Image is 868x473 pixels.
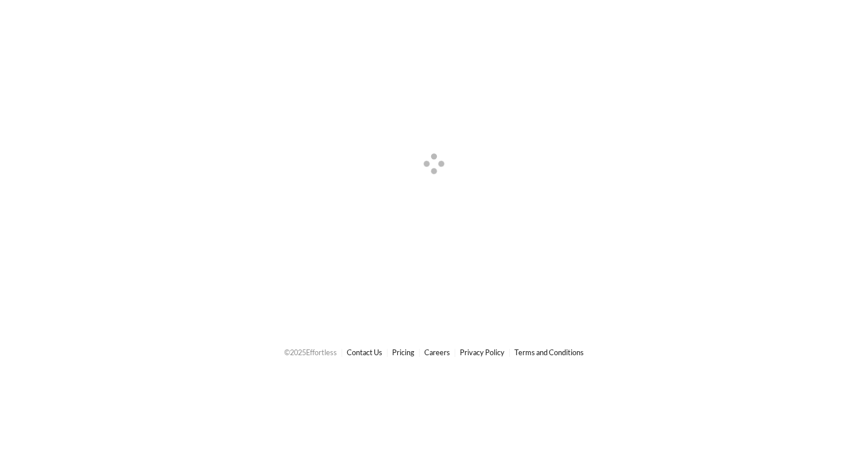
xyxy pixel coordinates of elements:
[460,348,505,357] a: Privacy Policy
[392,348,414,357] a: Pricing
[284,348,337,357] span: © 2025 Effortless
[514,348,584,357] a: Terms and Conditions
[424,348,450,357] a: Careers
[347,348,382,357] a: Contact Us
